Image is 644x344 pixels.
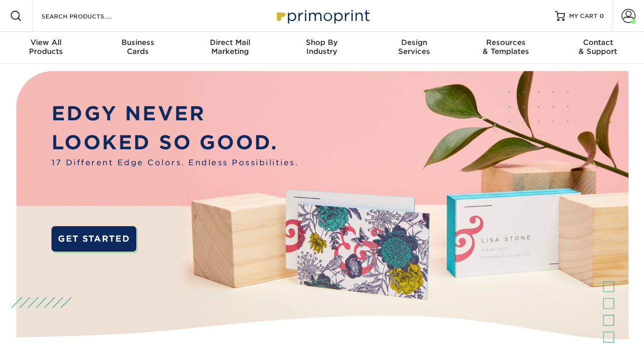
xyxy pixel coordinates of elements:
[184,32,276,64] a: Direct MailMarketing
[569,12,598,20] span: MY CART
[92,32,184,64] a: BusinessCards
[460,38,552,56] div: & Templates
[51,226,136,252] a: GET STARTED
[552,32,644,64] a: Contact& Support
[460,38,552,47] span: Resources
[460,32,552,64] a: Resources& Templates
[184,38,276,47] span: Direct Mail
[51,99,298,128] p: EDGY NEVER
[368,38,460,47] span: Design
[184,38,276,56] div: Marketing
[51,128,298,157] p: LOOKED SO GOOD.
[276,38,368,47] span: Shop By
[600,12,604,19] span: 0
[51,157,298,168] span: 17 Different Edge Colors. Endless Possibilities.
[92,38,184,56] div: Cards
[276,38,368,56] div: Industry
[40,10,138,22] input: SEARCH PRODUCTS.....
[552,38,644,56] div: & Support
[276,32,368,64] a: Shop ByIndustry
[368,32,460,64] a: DesignServices
[272,5,372,26] img: Primoprint
[552,38,644,47] span: Contact
[92,38,184,47] span: Business
[368,38,460,56] div: Services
